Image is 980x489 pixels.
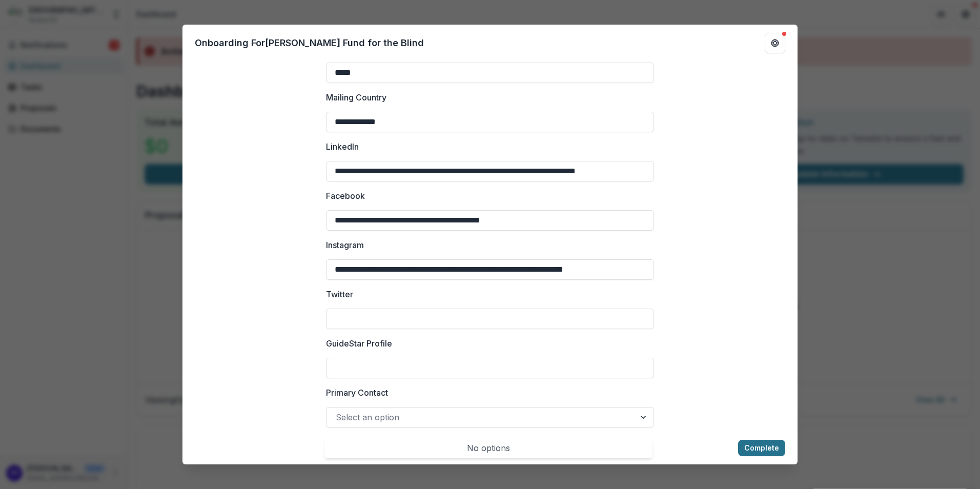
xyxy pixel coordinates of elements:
p: Instagram [326,239,364,251]
div: Select options list [324,438,652,458]
p: Facebook [326,190,365,202]
p: Onboarding For [PERSON_NAME] Fund for the Blind [195,36,424,50]
button: Complete [738,440,785,456]
button: Get Help [765,33,785,53]
p: GuideStar Profile [326,337,392,350]
p: Primary Contact [326,386,388,399]
p: Twitter [326,288,353,300]
p: LinkedIn [326,140,359,153]
p: Mailing Country [326,91,386,104]
div: No options [326,438,650,458]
